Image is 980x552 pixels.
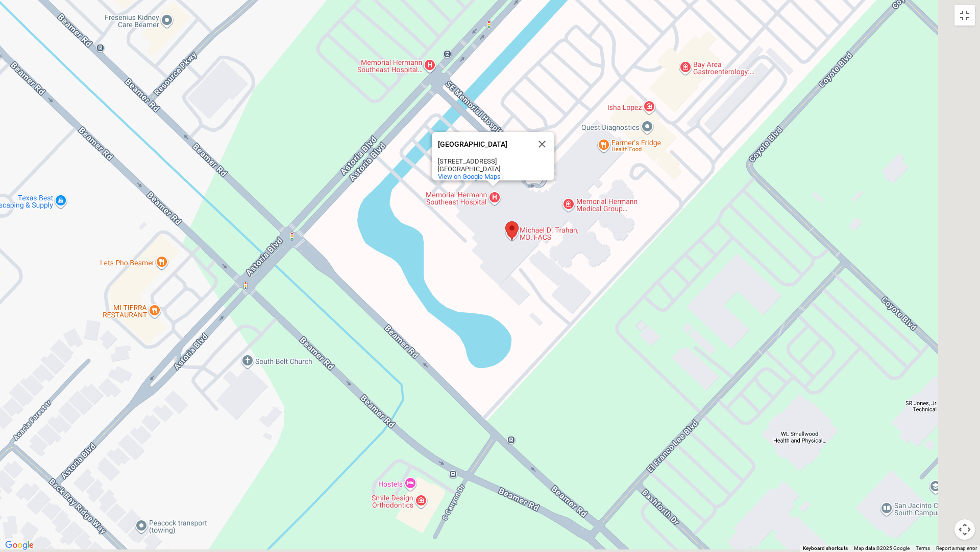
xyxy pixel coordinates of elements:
[438,173,501,180] a: View on Google Maps
[438,165,530,173] div: [GEOGRAPHIC_DATA]
[432,132,554,180] div: Memorial Hermann Southeast Hospital
[438,141,530,148] div: [GEOGRAPHIC_DATA]
[438,157,530,165] div: [STREET_ADDRESS]
[530,132,554,156] button: Close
